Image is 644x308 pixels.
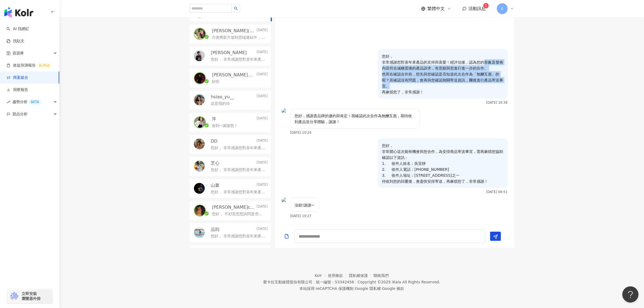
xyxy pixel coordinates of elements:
p: [DATE] [257,72,268,78]
p: [PERSON_NAME]｜[PERSON_NAME] [212,72,256,78]
a: 隱私權保護 [349,273,374,278]
div: BETA [29,99,41,105]
p: hsiao_yu__ [211,94,234,100]
img: KOL Avatar [194,94,205,105]
a: 找貼文 [6,38,24,44]
p: [DATE] 10:24 [290,131,312,135]
span: S [501,6,503,12]
p: 您好， 非常感謝您對喜年來產品的支持與喜愛！經評估後，認為您的形象符合85減糖蛋捲的產品訴求，有意願與您進行進一步的合作。 然而在確認合作前，想先與您確認是否知道此次合作為「無酬互惠」的呢？若確... [211,145,266,151]
p: [DATE] 16:38 [486,101,508,104]
p: [DATE] [257,28,268,34]
p: 您好， 非常感謝您對喜年來產品的支持與喜愛！經評估後，認為您的形象及發佈內容符合減糖蛋捲的產品訴求，有意願與您進行進一步的合作。 然而在確認合作前，想先與您確認是否知道此次合作為「無酬互惠」的呢... [382,53,503,95]
span: 立即安裝 瀏覽器外掛 [22,291,41,301]
p: [DATE] 19:27 [290,214,312,218]
img: KOL Avatar [282,198,288,204]
a: 洞察報告 [6,87,28,93]
p: 芝心 [211,160,220,166]
a: searchAI 找網紅 [6,26,29,32]
img: chrome extension [9,292,19,300]
div: 愛卡拉互動媒體股份有限公司 [263,280,312,284]
p: 您好， 非常開心這次能有機會與您合作，為安排商品寄送事宜，需再麻煩您協助確認以下資訊： 1. 收件人姓名：吳宜靜 2. 收件人電話：[PHONE_NUMBER] 3. 收件人地址：[STREET... [382,143,503,184]
p: [DATE] [257,160,268,166]
p: [DATE] [257,50,268,56]
p: [DATE] [257,116,268,122]
p: [PERSON_NAME](๑❛ᴗ❛๑)۶ [212,28,256,34]
a: iKala [392,280,401,284]
img: KOL Avatar [194,117,205,128]
p: 您好，感謝貴品牌的邀約與肯定！我確認此次合作為無酬互惠，期待收到產品並分享體驗，謝謝！ [295,113,415,125]
a: 效益預測報告ALPHA [6,63,52,68]
span: | [354,286,355,291]
span: rise [6,100,10,104]
p: 您好， 非常感謝您對喜年來產品的支持與喜愛！經評估後，認為您的形象及發佈內容符合的減糖蛋捲的產品訴求，有意願與您進行進一步的合作。 然而在確認合作前，想先與您確認是否知道此次合作為「無酬互惠」的... [211,234,266,239]
p: 您好， 非常感謝您對喜年來產品的支持與喜愛！經評估後，認為您的形象及發佈內容符合減糖蛋捲的產品訴求，有意願與您進行進一步的合作。 然而在確認合作前，想先與您確認是否知道此次合作為「無酬互惠」的呢... [211,57,266,62]
a: Google 條款 [382,286,404,291]
img: KOL Avatar [194,28,205,39]
p: 收到~謝謝您！ [212,123,238,129]
p: 這是我的id [211,101,230,106]
span: 本站採用 reCAPTCHA 保護機制 [299,285,404,292]
p: DD [211,138,218,144]
img: KOL Avatar [194,205,205,216]
span: 競品分析 [12,108,28,120]
span: | [381,286,382,291]
div: 統一編號：53342456 [316,280,354,284]
span: | [355,280,356,284]
span: 活動訊息 [469,6,486,11]
button: Send [490,232,501,241]
p: 方便將影片放到雲端連結中，提供我們雲端連結嗎，謝謝您！ [212,35,266,40]
span: | [313,280,315,284]
p: 您好， 不好意思想詢問是否有地址可以收貨呢，謝謝您！ [212,211,266,217]
img: KOL Avatar [194,73,205,84]
p: [DATE] [257,94,268,100]
span: search [234,6,238,10]
p: 您好， 非常感謝您對喜年來產品的支持與喜愛！經評估後，認為您的形象及發佈內容符合的黃紫地瓜蛋捲以及減糖蛋捲的產品訴求，有意願與您進行進一步的合作。 然而在確認合作前，想先與您確認是否知道此次合作... [211,189,266,195]
p: [DATE] 08:51 [486,190,508,194]
span: 資源庫 [12,47,24,59]
p: 萍 [212,116,216,122]
img: KOL Avatar [194,161,205,172]
p: [DATE] [257,227,268,232]
p: 品則 [211,227,220,232]
button: Add a file [284,230,289,243]
p: [DATE] [257,138,268,144]
img: KOL Avatar [194,183,205,194]
p: [DATE] [257,204,268,210]
p: [PERSON_NAME] [211,50,247,56]
p: [DATE] [257,182,268,188]
span: 繁體中文 [428,6,445,12]
span: 趨勢分析 [12,96,41,108]
sup: 1 [483,3,489,8]
img: KOL Avatar [194,139,205,149]
a: 使用條款 [328,273,349,278]
a: Google 隱私權 [355,286,381,291]
img: KOL Avatar [194,50,205,61]
iframe: Help Scout Beacon - Open [622,286,639,303]
a: 聯絡我們 [374,273,389,278]
div: Copyright © 2025 All Rights Reserved. [358,280,440,284]
img: KOL Avatar [194,227,205,238]
a: Kolr [315,273,328,278]
img: logo [4,7,33,18]
p: 好的 [212,79,220,84]
p: 您好， 非常感謝您對喜年來產品的支持與喜愛！經評估後，認為您的形象及發佈內容符合減糖蛋捲的產品訴求，有意願與您進行進一步的合作。 然而在確認合作前，想先與您確認是否知道此次合作為「無酬互惠」的呢... [211,167,266,173]
img: KOL Avatar [282,108,288,115]
a: chrome extension立即安裝 瀏覽器外掛 [7,289,52,303]
p: 山書 [211,182,220,188]
p: 沒錯!謝謝~ [295,202,315,208]
a: 商案媒合 [6,75,28,80]
p: [PERSON_NAME]ᴄʜᴇɴ [212,204,256,210]
span: 1 [485,4,487,8]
